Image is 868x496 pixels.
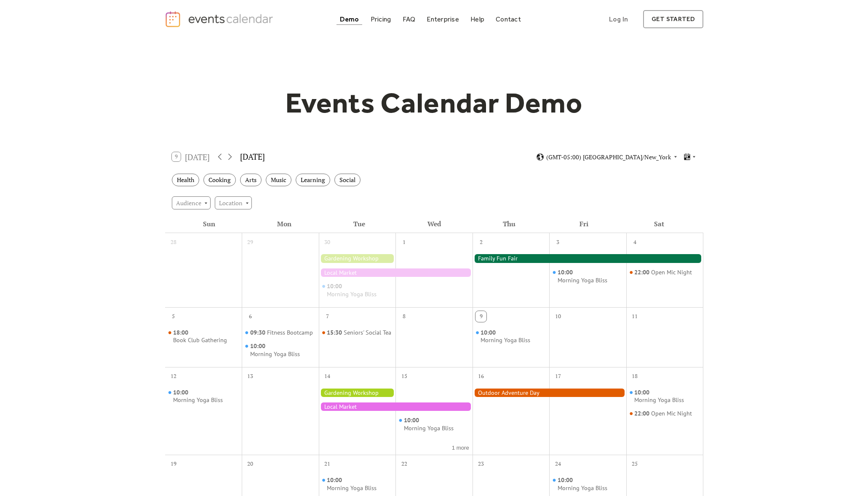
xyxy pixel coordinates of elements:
[367,13,395,25] a: Pricing
[496,17,521,21] div: Contact
[423,13,462,25] a: Enterprise
[399,13,419,25] a: FAQ
[403,17,416,21] div: FAQ
[643,10,703,28] a: get started
[272,86,596,120] h1: Events Calendar Demo
[371,17,391,21] div: Pricing
[337,13,363,25] a: Demo
[601,10,636,28] a: Log In
[492,13,524,25] a: Contact
[427,17,459,21] div: Enterprise
[340,17,359,21] div: Demo
[470,17,484,21] div: Help
[165,11,276,28] a: home
[467,13,488,25] a: Help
